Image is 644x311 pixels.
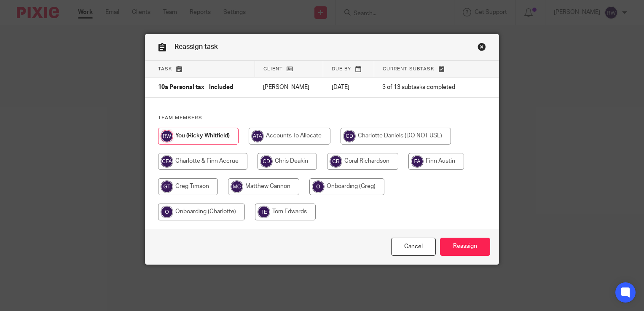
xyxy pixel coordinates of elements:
[332,83,365,91] p: [DATE]
[391,238,436,256] a: Close this dialog window
[158,85,233,91] span: 10a Personal tax - Included
[158,115,486,121] h4: Team members
[174,43,218,50] span: Reassign task
[374,78,471,98] td: 3 of 13 subtasks completed
[383,67,435,71] span: Current subtask
[158,67,172,71] span: Task
[332,67,351,71] span: Due by
[440,238,490,256] input: Reassign
[263,83,315,91] p: [PERSON_NAME]
[478,43,486,54] a: Close this dialog window
[263,67,283,71] span: Client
